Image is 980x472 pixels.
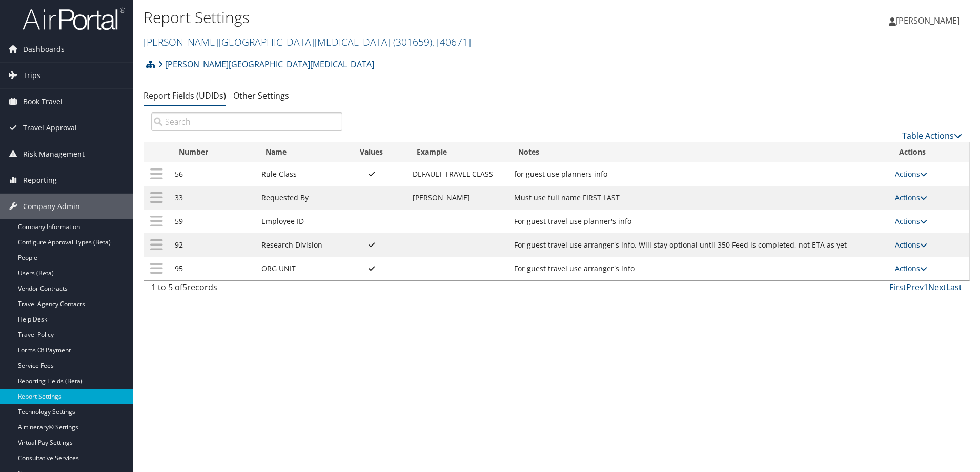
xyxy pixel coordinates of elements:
[23,167,57,193] span: Reporting
[256,142,335,162] th: Name
[432,35,471,49] span: , [ 40671 ]
[895,216,927,226] a: Actions
[23,141,85,167] span: Risk Management
[256,233,335,257] td: Research Division
[896,15,959,26] span: [PERSON_NAME]
[407,162,509,186] td: DEFAULT TRAVEL CLASS
[170,210,256,233] td: 59
[393,35,432,49] span: ( 301659 )
[902,130,962,141] a: Table Actions
[889,5,970,36] a: [PERSON_NAME]
[144,7,695,28] h1: Report Settings
[151,112,342,131] input: Search
[509,142,890,162] th: Notes
[158,54,374,74] a: [PERSON_NAME][GEOGRAPHIC_DATA][MEDICAL_DATA]
[889,281,906,293] a: First
[928,281,946,293] a: Next
[509,257,890,280] td: For guest travel use arranger's info
[906,281,924,293] a: Prev
[895,240,927,250] a: Actions
[23,194,80,219] span: Company Admin
[895,193,927,202] a: Actions
[256,162,335,186] td: Rule Class
[144,35,471,49] a: [PERSON_NAME][GEOGRAPHIC_DATA][MEDICAL_DATA]
[170,142,256,162] th: Number
[170,257,256,280] td: 95
[151,281,342,298] div: 1 to 5 of records
[170,162,256,186] td: 56
[890,142,970,162] th: Actions
[335,142,407,162] th: Values
[895,169,927,179] a: Actions
[509,210,890,233] td: For guest travel use planner's info
[170,186,256,210] td: 33
[23,7,125,31] img: airportal-logo.png
[256,257,335,280] td: ORG UNIT
[509,186,890,210] td: Must use full name FIRST LAST
[144,142,170,162] th: : activate to sort column descending
[924,281,928,293] a: 1
[144,90,226,101] a: Report Fields (UDIDs)
[509,162,890,186] td: for guest use planners info
[23,115,77,141] span: Travel Approval
[407,186,509,210] td: [PERSON_NAME]
[895,263,927,273] a: Actions
[946,281,962,293] a: Last
[256,186,335,210] td: Requested By
[233,90,289,101] a: Other Settings
[170,233,256,257] td: 92
[256,210,335,233] td: Employee ID
[23,63,40,88] span: Trips
[509,233,890,257] td: For guest travel use arranger's info. Will stay optional until 350 Feed is completed, not ETA as yet
[23,36,65,62] span: Dashboards
[182,281,187,293] span: 5
[407,142,509,162] th: Example
[23,89,63,115] span: Book Travel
